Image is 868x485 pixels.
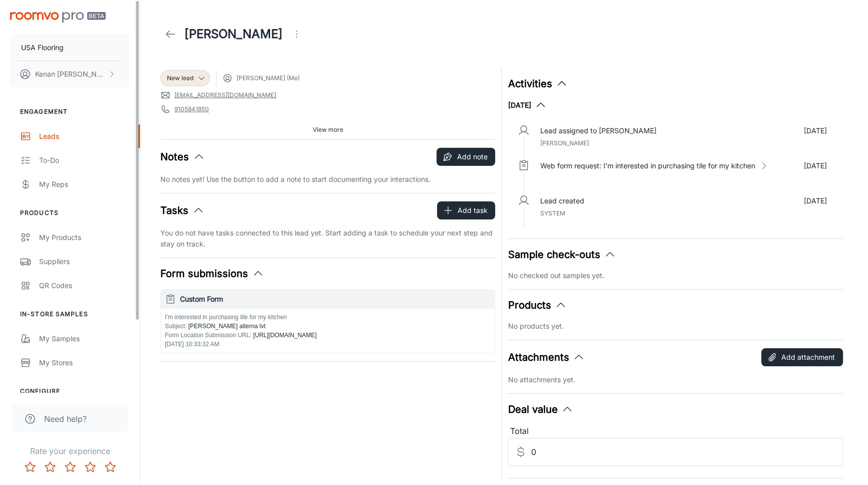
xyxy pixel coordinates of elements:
[540,209,565,217] span: System
[39,357,130,368] div: My Stores
[8,445,132,457] p: Rate your experience
[20,457,40,477] button: Rate 1 star
[39,232,130,243] div: My Products
[39,155,130,166] div: To-do
[160,203,204,218] button: Tasks
[165,323,186,330] span: Subject :
[160,174,495,185] p: No notes yet! Use the button to add a note to start documenting your interactions.
[80,457,100,477] button: Rate 4 star
[761,348,843,366] button: Add attachment
[160,266,264,281] button: Form submissions
[540,160,755,171] p: Web form request: I’m interested in purchasing tile for my kitchen
[237,74,300,83] span: [PERSON_NAME] (Me)
[531,438,842,466] input: Estimated deal value
[180,294,491,305] h6: Custom Form
[21,42,64,53] p: USA Flooring
[44,413,87,425] span: Need help?
[309,122,347,137] button: View more
[540,125,656,136] p: Lead assigned to [PERSON_NAME]
[165,341,220,348] span: [DATE] 10:33:32 AM
[508,402,573,417] button: Deal value
[540,195,584,206] p: Lead created
[10,61,130,87] button: Kenan [PERSON_NAME]
[186,323,265,330] span: [PERSON_NAME] alterna lvt
[252,332,317,339] span: [URL][DOMAIN_NAME]
[35,69,106,80] p: Kenan [PERSON_NAME]
[167,74,193,83] span: New lead
[508,298,567,313] button: Products
[100,457,120,477] button: Rate 5 star
[160,227,495,250] p: You do not have tasks connected to this lead yet. Start adding a task to schedule your next step ...
[437,148,495,166] button: Add note
[39,333,130,344] div: My Samples
[804,160,827,171] p: [DATE]
[508,247,616,262] button: Sample check-outs
[174,91,276,100] a: [EMAIL_ADDRESS][DOMAIN_NAME]
[508,321,842,332] p: No products yet.
[540,139,588,147] span: [PERSON_NAME]
[287,24,307,44] button: Open menu
[39,280,130,291] div: QR Codes
[508,270,842,281] p: No checked out samples yet.
[160,149,205,164] button: Notes
[165,332,252,339] span: Form Location Submission URL :
[313,125,343,134] span: View more
[10,35,130,61] button: USA Flooring
[174,105,209,114] a: 9105841850
[184,25,283,43] h1: [PERSON_NAME]
[437,201,495,219] button: Add task
[160,70,210,86] div: New lead
[161,290,495,353] button: Custom FormI’m interested in purchasing tile for my kitchenSubject: [PERSON_NAME] alterna lvtForm...
[39,256,130,267] div: Suppliers
[508,374,842,385] p: No attachments yet.
[804,195,827,206] p: [DATE]
[165,313,491,322] p: I’m interested in purchasing tile for my kitchen
[508,350,585,365] button: Attachments
[508,76,568,91] button: Activities
[508,425,842,438] div: Total
[40,457,60,477] button: Rate 2 star
[39,131,130,142] div: Leads
[39,179,130,190] div: My Reps
[508,99,547,111] button: [DATE]
[804,125,827,136] p: [DATE]
[10,12,106,23] img: Roomvo PRO Beta
[60,457,80,477] button: Rate 3 star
